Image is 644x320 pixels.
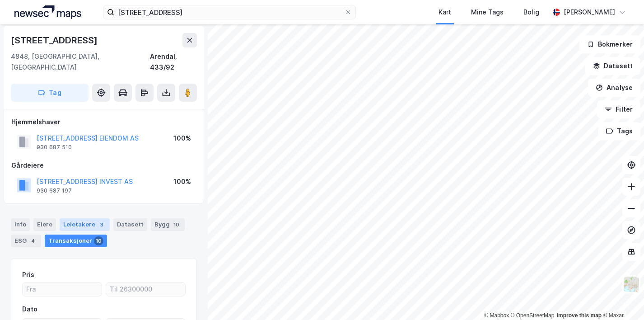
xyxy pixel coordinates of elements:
div: Kart [439,7,451,18]
img: Z [623,276,640,293]
div: [STREET_ADDRESS] [11,33,99,47]
button: Tag [11,84,89,102]
div: Datasett [113,218,147,231]
div: Mine Tags [471,7,504,18]
div: 10 [94,236,103,245]
img: logo.a4113a55bc3d86da70a041830d287a7e.svg [14,5,81,19]
div: [PERSON_NAME] [564,7,615,18]
input: Til 26300000 [106,282,185,296]
div: 4 [28,236,37,245]
div: ESG [11,235,41,247]
div: Bolig [523,7,539,18]
div: 930 687 510 [37,144,72,151]
div: 10 [172,220,181,229]
button: Bokmerker [579,35,640,53]
a: Improve this map [557,312,602,319]
div: Dato [22,304,37,315]
div: 3 [97,220,106,229]
div: 100% [173,133,191,144]
div: Info [11,218,30,231]
div: Bygg [151,218,185,231]
a: Mapbox [484,312,509,319]
iframe: Chat Widget [599,277,644,320]
div: Transaksjoner [45,235,107,247]
button: Analyse [588,79,640,97]
input: Fra [23,282,102,296]
div: Arendal, 433/92 [150,51,197,73]
div: Leietakere [60,218,110,231]
button: Filter [597,100,640,118]
a: OpenStreetMap [511,312,555,319]
button: Datasett [585,57,640,75]
div: 100% [173,176,191,187]
div: Gårdeiere [11,160,196,171]
div: Hjemmelshaver [11,117,196,127]
div: 4848, [GEOGRAPHIC_DATA], [GEOGRAPHIC_DATA] [11,51,150,73]
input: Søk på adresse, matrikkel, gårdeiere, leietakere eller personer [114,5,345,19]
div: Eiere [33,218,56,231]
button: Tags [598,122,640,140]
div: Pris [22,269,34,280]
div: 930 687 197 [37,187,72,194]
